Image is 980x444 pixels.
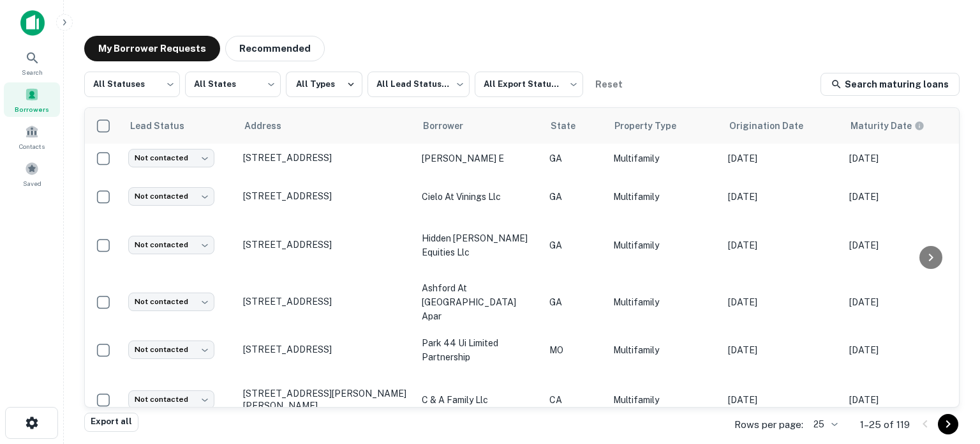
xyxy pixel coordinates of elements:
[549,238,600,252] p: GA
[244,118,298,134] span: Address
[237,108,415,144] th: Address
[422,393,537,407] p: c & a family llc
[243,239,409,250] p: [STREET_ADDRESS]
[367,68,470,101] div: All Lead Statuses
[729,118,820,134] span: Origination Date
[422,231,537,259] p: hidden [PERSON_NAME] equities llc
[728,190,836,204] p: [DATE]
[849,295,958,309] p: [DATE]
[225,36,325,61] button: Recommended
[549,151,600,165] p: GA
[849,393,958,407] p: [DATE]
[423,118,480,134] span: Borrower
[722,108,843,144] th: Origination Date
[728,238,836,252] p: [DATE]
[128,293,214,311] div: Not contacted
[728,343,836,357] p: [DATE]
[128,187,214,206] div: Not contacted
[843,108,964,144] th: Maturity dates displayed may be estimated. Please contact the lender for the most accurate maturi...
[860,417,910,433] p: 1–25 of 119
[820,73,960,96] a: Search maturing loans
[128,390,214,409] div: Not contacted
[549,393,600,407] p: CA
[422,151,537,165] p: [PERSON_NAME] e
[728,151,836,165] p: [DATE]
[613,343,715,357] p: Multifamily
[415,108,543,144] th: Borrower
[613,238,715,252] p: Multifamily
[849,151,958,165] p: [DATE]
[130,118,201,134] span: Lead Status
[475,68,583,101] div: All Export Statuses
[4,82,60,117] a: Borrowers
[243,152,409,164] p: [STREET_ADDRESS]
[850,119,941,133] span: Maturity dates displayed may be estimated. Please contact the lender for the most accurate maturi...
[850,119,912,133] h6: Maturity Date
[4,157,60,191] a: Saved
[84,36,220,61] button: My Borrower Requests
[243,344,409,355] p: [STREET_ADDRESS]
[607,108,722,144] th: Property Type
[243,190,409,202] p: [STREET_ADDRESS]
[15,104,49,114] span: Borrowers
[916,342,980,403] iframe: Chat Widget
[613,190,715,204] p: Multifamily
[84,68,180,101] div: All Statuses
[4,119,60,154] a: Contacts
[728,393,836,407] p: [DATE]
[551,118,592,134] span: State
[23,178,41,188] span: Saved
[734,417,803,433] p: Rows per page:
[549,190,600,204] p: GA
[613,393,715,407] p: Multifamily
[849,343,958,357] p: [DATE]
[19,141,45,151] span: Contacts
[128,149,214,167] div: Not contacted
[614,118,693,134] span: Property Type
[422,281,537,323] p: ashford at [GEOGRAPHIC_DATA] apar
[128,341,214,359] div: Not contacted
[543,108,607,144] th: State
[849,238,958,252] p: [DATE]
[850,119,924,133] div: Maturity dates displayed may be estimated. Please contact the lender for the most accurate maturi...
[613,295,715,309] p: Multifamily
[286,72,362,97] button: All Types
[243,388,409,411] p: [STREET_ADDRESS][PERSON_NAME][PERSON_NAME]
[422,336,537,364] p: park 44 ui limited partnership
[84,413,138,432] button: Export all
[613,151,715,165] p: Multifamily
[128,236,214,254] div: Not contacted
[588,72,629,97] button: Reset
[422,190,537,204] p: cielo at vinings llc
[20,10,45,36] img: capitalize-icon.png
[22,67,43,77] span: Search
[185,68,281,101] div: All States
[849,190,958,204] p: [DATE]
[728,295,836,309] p: [DATE]
[122,108,237,144] th: Lead Status
[808,415,840,434] div: 25
[549,295,600,309] p: GA
[4,45,60,80] a: Search
[243,296,409,307] p: [STREET_ADDRESS]
[549,343,600,357] p: MO
[938,414,958,434] button: Go to next page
